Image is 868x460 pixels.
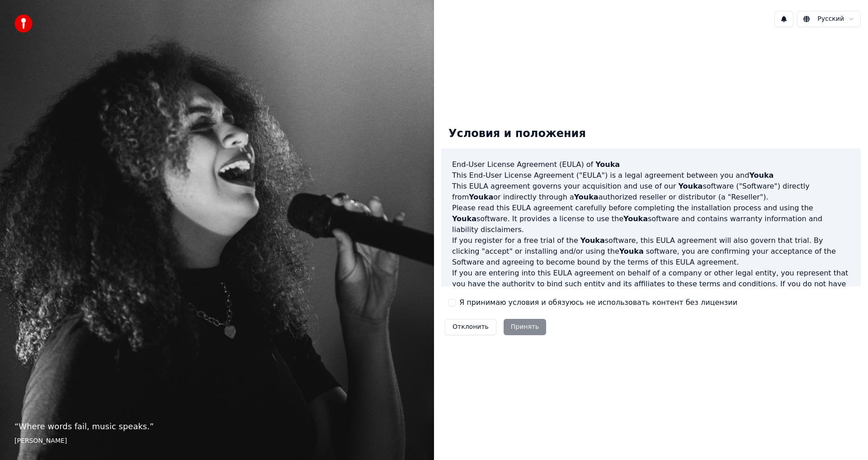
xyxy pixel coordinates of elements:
[452,203,850,235] p: Please read this EULA agreement carefully before completing the installation process and using th...
[452,235,850,268] p: If you register for a free trial of the software, this EULA agreement will also govern that trial...
[14,420,420,433] p: “ Where words fail, music speaks. ”
[749,171,774,180] span: Youka
[452,159,850,170] h3: End-User License Agreement (EULA) of
[580,236,605,245] span: Youka
[595,160,620,169] span: Youka
[452,170,850,181] p: This End-User License Agreement ("EULA") is a legal agreement between you and
[469,193,493,201] span: Youka
[459,297,737,308] label: Я принимаю условия и обязуюсь не использовать контент без лицензии
[14,14,33,33] img: youka
[678,182,703,190] span: Youka
[623,214,648,223] span: Youka
[452,268,850,311] p: If you are entering into this EULA agreement on behalf of a company or other legal entity, you re...
[574,193,599,201] span: Youka
[441,119,593,148] div: Условия и положения
[14,436,420,446] footer: [PERSON_NAME]
[452,214,476,223] span: Youka
[452,181,850,203] p: This EULA agreement governs your acquisition and use of our software ("Software") directly from o...
[619,247,644,256] span: Youka
[445,319,496,335] button: Отклонить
